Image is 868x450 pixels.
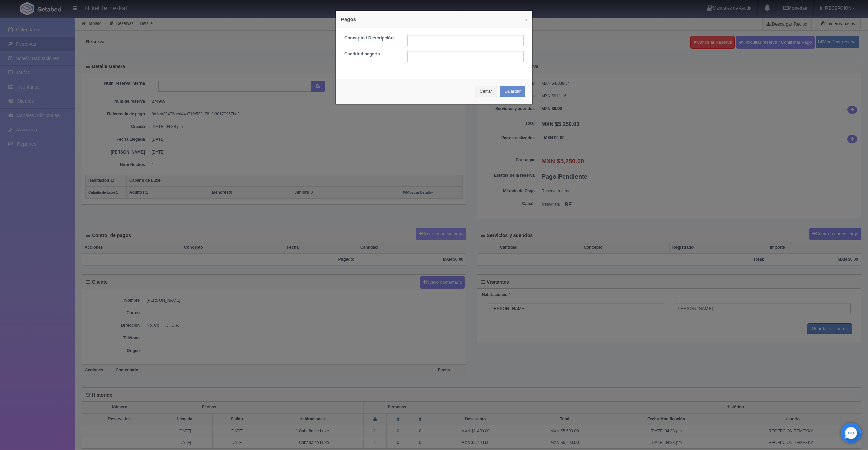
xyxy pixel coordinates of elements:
button: Cerrar [475,86,497,97]
label: Concepto / Descripción [339,35,402,42]
h4: Pagos [341,16,527,23]
label: Cantidad pagada [339,51,402,58]
button: × [524,17,527,22]
button: Guardar [500,86,525,97]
